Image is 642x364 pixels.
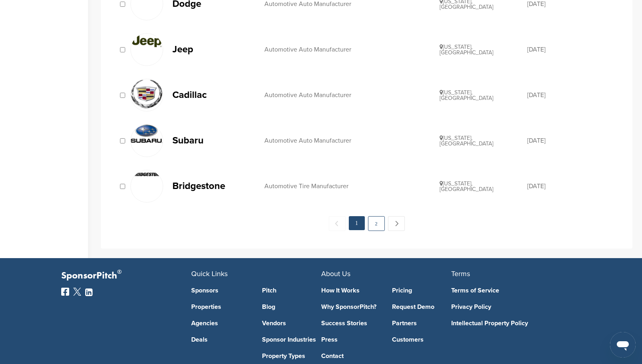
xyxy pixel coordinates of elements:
a: Sponsor Industries [262,336,321,343]
p: Cadillac [172,90,256,100]
a: Pricing [392,287,451,294]
a: Intellectual Property Policy [451,320,569,326]
img: Screen shot 2017 05 04 at 10.13.35 am [131,34,163,49]
div: [US_STATE], [GEOGRAPHIC_DATA] [440,135,527,147]
a: How It Works [321,287,380,294]
a: Customers [392,336,451,343]
a: Press [321,336,380,343]
a: Blog [262,304,321,310]
a: Sponsors [191,287,250,294]
a: Deals [191,336,250,343]
a: Properties [191,304,250,310]
a: Next → [388,216,405,231]
div: Automotive Auto Manufacturer [264,1,440,7]
div: [DATE] [527,183,615,189]
a: Screen shot 2017 05 04 at 10.13.35 am Jeep Automotive Auto Manufacturer [US_STATE], [GEOGRAPHIC_D... [130,33,615,66]
div: Automotive Auto Manufacturer [264,92,440,98]
a: Partners [392,320,451,326]
p: Subaru [172,135,256,145]
div: [US_STATE], [GEOGRAPHIC_DATA] [440,44,527,56]
img: Data [131,172,163,176]
span: About Us [321,269,350,278]
span: Terms [451,269,470,278]
a: Terms of Service [451,287,569,294]
div: Automotive Auto Manufacturer [264,137,440,144]
a: Pitch [262,287,321,294]
a: Contact [321,353,380,359]
a: Request Demo [392,304,451,310]
p: Jeep [172,44,256,54]
a: Open uri20141112 50798 1thqeru Cadillac Automotive Auto Manufacturer [US_STATE], [GEOGRAPHIC_DATA... [130,79,615,111]
div: Automotive Tire Manufacturer [264,183,440,189]
div: [DATE] [527,1,615,7]
em: 1 [349,216,365,230]
img: Facebook [61,288,69,296]
a: Vendors [262,320,321,326]
iframe: Button to launch messaging window [610,332,636,358]
div: [DATE] [527,137,615,144]
p: Bridgestone [172,181,256,191]
img: Open uri20141112 50798 r4mcbz [131,125,163,143]
img: Open uri20141112 50798 1thqeru [131,79,163,109]
span: ® [117,267,122,277]
span: ← Previous [329,216,346,231]
span: Quick Links [191,269,228,278]
a: Privacy Policy [451,304,569,310]
a: Success Stories [321,320,380,326]
a: Data Bridgestone Automotive Tire Manufacturer [US_STATE], [GEOGRAPHIC_DATA] [DATE] [130,170,615,203]
a: Agencies [191,320,250,326]
p: SponsorPitch [61,270,191,282]
a: Property Types [262,353,321,359]
a: Why SponsorPitch? [321,304,380,310]
a: Open uri20141112 50798 r4mcbz Subaru Automotive Auto Manufacturer [US_STATE], [GEOGRAPHIC_DATA] [... [130,124,615,157]
div: [DATE] [527,46,615,53]
div: Automotive Auto Manufacturer [264,46,440,53]
div: [DATE] [527,92,615,98]
img: Twitter [73,288,81,296]
div: [US_STATE], [GEOGRAPHIC_DATA] [440,90,527,101]
div: [US_STATE], [GEOGRAPHIC_DATA] [440,181,527,192]
a: 2 [368,216,385,231]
